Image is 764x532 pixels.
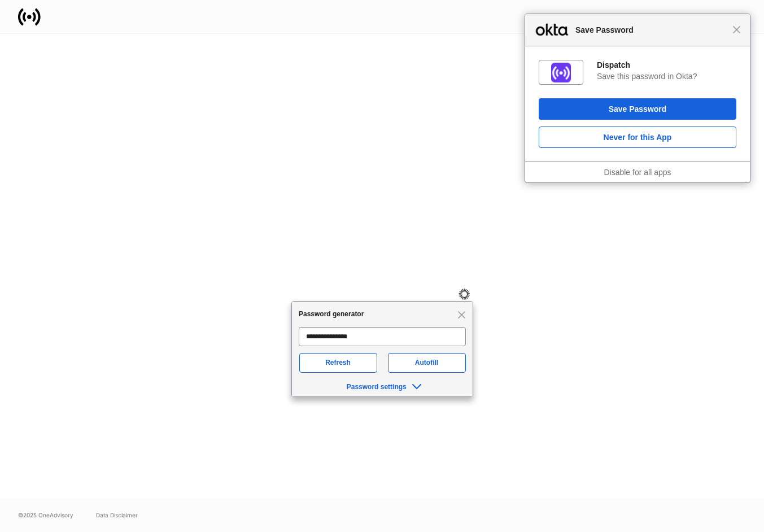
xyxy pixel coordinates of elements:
[597,60,736,70] div: Dispatch
[7,51,85,71] button: Refresh
[165,9,174,18] span: Close
[459,289,470,300] img: svg+xml;base64,PHN2ZyB3aWR0aD0iMzMiIGhlaWdodD0iMzIiIHZpZXdCb3g9IjAgMCAzMyAzMiIgZmlsbD0ibm9uZSIgeG...
[551,63,571,82] img: IoaI0QAAAAZJREFUAwDpn500DgGa8wAAAABJRU5ErkJggg==
[539,98,736,120] button: Save Password
[96,511,138,520] a: Data Disclaimer
[539,127,736,148] button: Never for this App
[570,23,732,37] span: Save Password
[7,7,72,19] span: Password generator
[96,51,174,71] button: Autofill
[18,511,73,520] span: © 2025 OneAdvisory
[732,25,741,34] span: Close
[55,81,115,89] span: Password settings
[604,168,671,177] a: Disable for all apps
[597,71,736,81] div: Save this password in Okta?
